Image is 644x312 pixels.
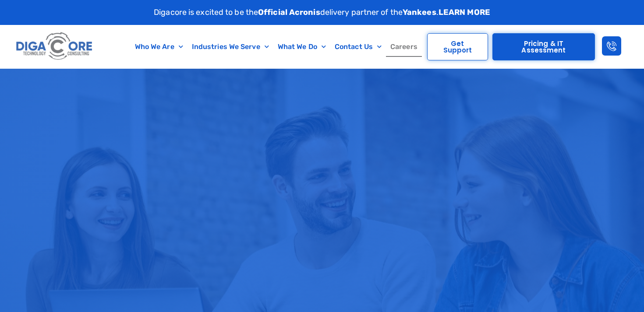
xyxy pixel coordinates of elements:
[330,37,386,57] a: Contact Us
[258,7,320,17] strong: Official Acronis
[273,37,330,57] a: What We Do
[130,37,423,57] nav: Menu
[502,40,585,53] span: Pricing & IT Assessment
[131,37,188,57] a: Who We Are
[386,37,422,57] a: Careers
[492,33,594,60] a: Pricing & IT Assessment
[439,7,490,17] a: LEARN MORE
[188,37,273,57] a: Industries We Serve
[14,29,95,63] img: Digacore logo 1
[436,40,479,53] span: Get Support
[427,33,488,60] a: Get Support
[154,7,490,18] p: Digacore is excited to be the delivery partner of the .
[403,7,436,17] strong: Yankees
